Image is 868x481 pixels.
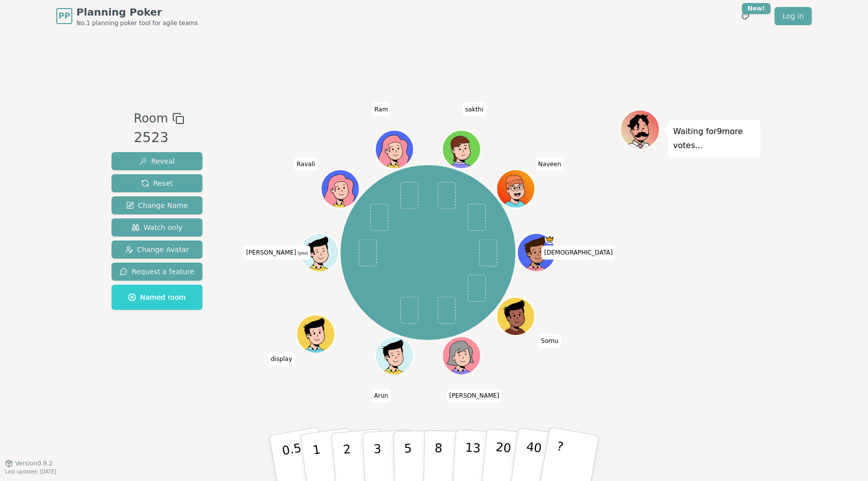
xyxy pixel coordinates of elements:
[112,218,202,236] button: Watch only
[112,174,202,192] button: Reset
[132,222,183,232] span: Watch only
[134,128,184,148] div: 2523
[128,292,186,302] span: Named room
[112,285,202,310] button: Named room
[76,19,198,27] span: No.1 planning poker tool for agile teams
[301,234,338,271] button: Click to change your avatar
[15,459,53,467] span: Version 0.9.2
[447,389,502,403] span: Click to change your name
[372,102,390,116] span: Click to change your name
[120,267,194,277] span: Request a feature
[5,469,56,474] span: Last updated: [DATE]
[76,5,198,19] span: Planning Poker
[538,334,561,348] span: Click to change your name
[775,7,812,25] a: Log in
[244,246,310,260] span: Click to change your name
[112,196,202,214] button: Change Name
[736,7,754,25] button: New!
[673,125,755,153] p: Waiting for 9 more votes...
[112,263,202,281] button: Request a feature
[535,157,564,171] span: Click to change your name
[296,251,308,256] span: (you)
[134,109,168,128] span: Room
[126,200,188,210] span: Change Name
[742,3,771,14] div: New!
[545,234,554,244] span: Shiva is the host
[139,156,175,166] span: Reveal
[141,178,173,188] span: Reset
[112,152,202,170] button: Reveal
[5,459,53,467] button: Version0.9.2
[294,157,318,171] span: Click to change your name
[463,102,486,116] span: Click to change your name
[268,352,295,366] span: Click to change your name
[58,10,70,22] span: PP
[372,389,391,403] span: Click to change your name
[125,245,189,255] span: Change Avatar
[112,240,202,259] button: Change Avatar
[56,5,198,27] a: PPPlanning PokerNo.1 planning poker tool for agile teams
[541,246,615,260] span: Click to change your name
